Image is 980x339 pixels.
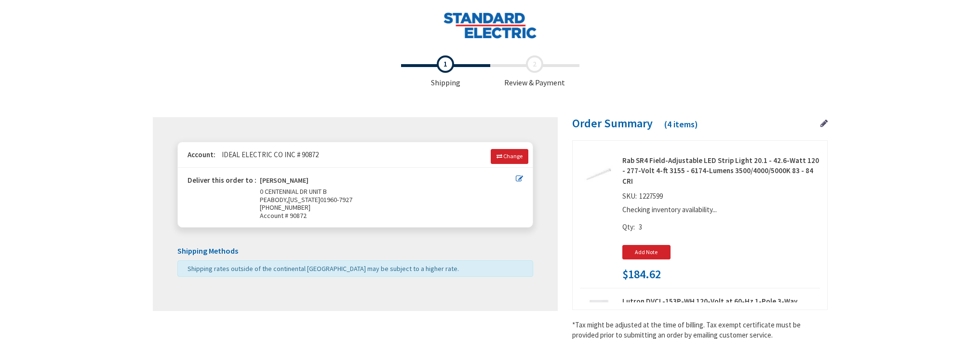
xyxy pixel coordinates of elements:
strong: Rab SR4 Field-Adjustable LED Strip Light 20.1 - 42.6-Watt 120 - 277-Volt 4-ft 3155 - 6174-Lumens ... [622,155,820,186]
a: Change [491,149,528,163]
span: IDEAL ELECTRIC CO INC # 90872 [217,150,319,159]
img: Standard Electric [443,12,537,39]
h5: Shipping Methods [177,247,533,256]
span: 1227599 [637,191,665,201]
div: SKU: [622,191,665,204]
span: $184.62 [622,268,661,281]
span: (4 items) [664,119,698,130]
strong: Lutron DVCL-153P-WH 120-Volt at 60-Hz 1-Pole 3-Way Dimmer White Diva® CL® [622,296,820,317]
strong: [PERSON_NAME] [260,176,309,188]
span: PEABODY, [260,195,288,204]
span: Order Summary [572,116,653,131]
img: Lutron DVCL-153P-WH 120-Volt at 60-Hz 1-Pole 3-Way Dimmer White Diva® CL® [584,300,614,330]
span: 3 [639,222,642,231]
span: Qty [622,222,633,231]
strong: Account: [188,150,215,159]
span: 0 CENTENNIAL DR UNIT B [260,187,327,196]
span: 01960-7927 [320,195,352,204]
img: Rab SR4 Field-Adjustable LED Strip Light 20.1 - 42.6-Watt 120 - 277-Volt 4-ft 3155 - 6174-Lumens ... [584,159,614,189]
span: Review & Payment [490,55,579,88]
span: [PHONE_NUMBER] [260,203,310,212]
p: Checking inventory availability... [622,204,815,215]
span: Change [503,152,523,160]
span: Shipping rates outside of the continental [GEOGRAPHIC_DATA] may be subject to a higher rate. [188,264,459,273]
span: [US_STATE] [288,195,320,204]
strong: Deliver this order to : [188,176,256,185]
span: Account # 90872 [260,212,516,220]
span: Shipping [401,55,490,88]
